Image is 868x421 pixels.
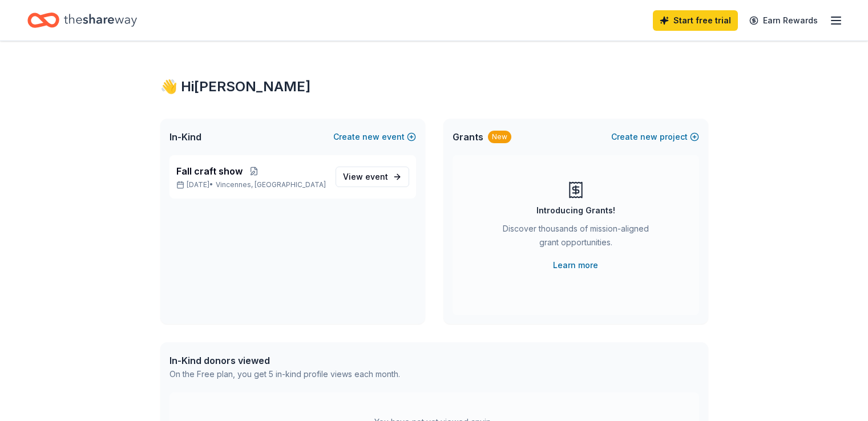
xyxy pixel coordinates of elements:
div: In-Kind donors viewed [169,354,400,367]
div: On the Free plan, you get 5 in-kind profile views each month. [169,367,400,381]
div: Discover thousands of mission-aligned grant opportunities. [498,222,653,254]
span: Vincennes, [GEOGRAPHIC_DATA] [216,180,326,189]
span: View [343,170,388,184]
span: event [365,172,388,181]
span: Grants [453,130,483,144]
div: 👋 Hi [PERSON_NAME] [160,78,708,96]
span: Fall craft show [176,164,243,178]
a: Learn more [553,258,598,272]
span: new [640,130,657,144]
a: Earn Rewards [742,10,825,31]
div: Introducing Grants! [536,204,615,217]
div: New [488,131,511,143]
a: Start free trial [653,10,738,31]
p: [DATE] • [176,180,326,189]
a: View event [336,167,409,187]
span: In-Kind [169,130,201,144]
a: Home [27,7,137,34]
button: Createnewproject [611,130,699,144]
span: new [362,130,380,144]
button: Createnewevent [333,130,416,144]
